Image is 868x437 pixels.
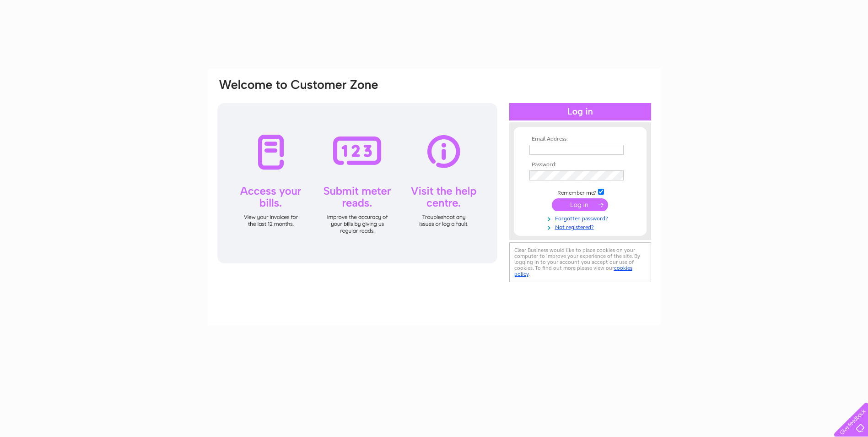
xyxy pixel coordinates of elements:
[509,242,651,282] div: Clear Business would like to place cookies on your computer to improve your experience of the sit...
[527,136,633,142] th: Email Address:
[529,222,633,231] a: Not registered?
[527,162,633,168] th: Password:
[527,187,633,197] td: Remember me?
[529,213,633,222] a: Forgotten password?
[552,198,608,211] input: Submit
[514,265,632,277] a: cookies policy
